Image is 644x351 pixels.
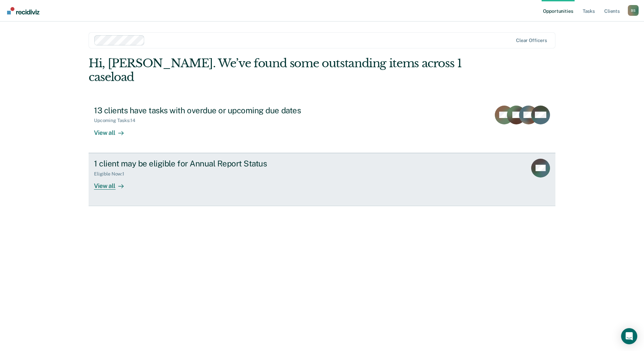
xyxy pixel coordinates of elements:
button: Profile dropdown button [628,5,639,16]
div: B S [628,5,639,16]
a: 1 client may be eligible for Annual Report StatusEligible Now:1View all [89,153,555,206]
div: Eligible Now : 1 [94,171,130,177]
img: Recidiviz [7,7,39,14]
div: View all [94,123,132,136]
div: 13 clients have tasks with overdue or upcoming due dates [94,106,330,115]
div: Upcoming Tasks : 14 [94,118,141,123]
a: 13 clients have tasks with overdue or upcoming due datesUpcoming Tasks:14View all [89,100,555,153]
div: Clear officers [516,38,547,43]
div: 1 client may be eligible for Annual Report Status [94,159,330,168]
div: Open Intercom Messenger [621,328,637,344]
div: Hi, [PERSON_NAME]. We’ve found some outstanding items across 1 caseload [89,56,462,84]
div: View all [94,177,132,190]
